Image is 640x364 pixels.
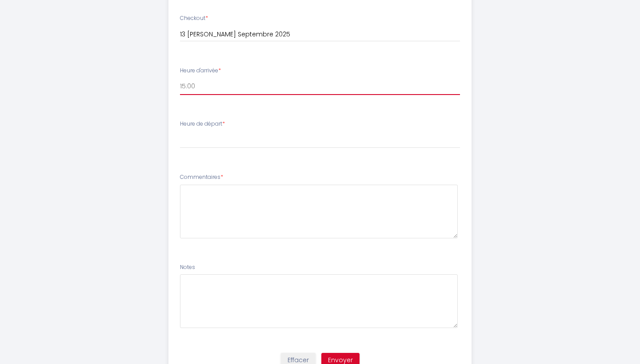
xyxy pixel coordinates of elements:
label: Heure d'arrivée [180,67,221,75]
label: Commentaires [180,173,223,182]
label: Notes [180,263,195,272]
label: Heure de départ [180,120,225,128]
label: Checkout [180,14,208,23]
